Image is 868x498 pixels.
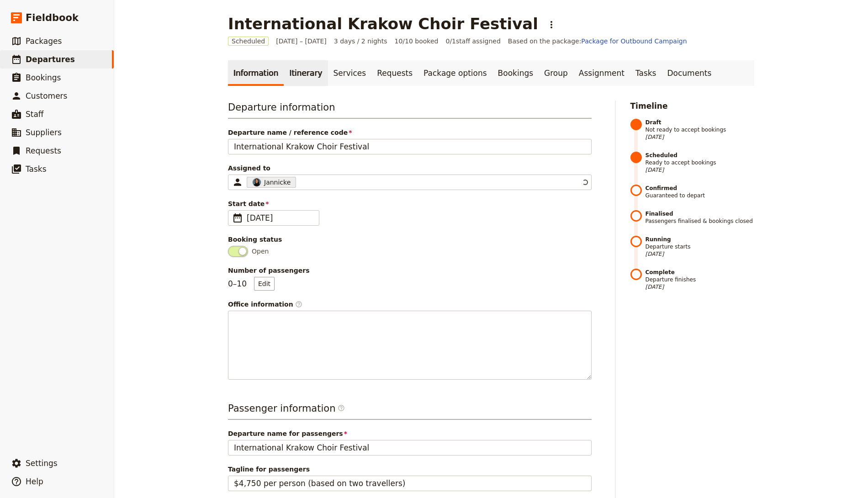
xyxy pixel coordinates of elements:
img: Profile [252,178,261,187]
h2: Timeline [630,101,755,111]
h3: Departure information [228,101,592,119]
span: Suppliers [26,128,62,137]
span: Scheduled [228,37,269,46]
span: Passengers finalised & bookings closed [646,210,755,225]
a: Bookings [492,60,539,86]
span: [DATE] [247,212,313,223]
span: ​ [232,212,243,223]
a: Package options [418,60,492,86]
span: Start date [228,199,592,208]
a: Information [228,60,284,86]
span: Ready to accept bookings [646,152,755,174]
strong: Running [646,236,755,243]
span: 3 days / 2 nights [334,37,387,46]
input: Departure name for passengers [228,440,592,456]
span: [DATE] [646,166,755,174]
span: Open [252,247,269,256]
span: Tagline for passengers [228,465,592,474]
a: Tasks [630,60,662,86]
span: Fieldbook [26,11,79,25]
span: Departure name / reference code [228,128,592,137]
input: Assigned toProfileJannickeClear input [298,177,300,188]
span: Help [26,477,43,486]
span: Departure finishes [646,269,755,291]
input: Tagline for passengers [228,476,592,491]
h1: International Krakow Choir Festival [228,15,538,33]
a: Package for Outbound Campaign [581,37,687,45]
span: Jannicke [264,178,291,187]
span: Number of passengers [228,266,592,275]
span: 10/10 booked [395,37,439,46]
span: Departure starts [646,236,755,258]
a: Services [328,60,372,86]
span: Customers [26,91,67,101]
a: Assignment [573,60,630,86]
a: Group [539,60,573,86]
div: Booking status [228,235,592,244]
span: Departures [26,55,75,64]
a: Requests [371,60,418,86]
span: 0 / 1 staff assigned [445,37,500,46]
span: Tasks [26,164,47,174]
span: Departure name for passengers [228,429,592,438]
span: Bookings [26,73,61,82]
strong: Confirmed [646,185,755,192]
input: Departure name / reference code [228,139,592,154]
span: ​ [338,404,345,412]
span: ​ [295,301,302,308]
strong: Complete [646,269,755,276]
span: Not ready to accept bookings [646,119,755,141]
button: Number of passengers0–10 [254,277,275,291]
span: Settings [26,459,58,468]
span: Staff [26,110,44,119]
h3: Passenger information [228,402,592,420]
span: Requests [26,146,61,155]
strong: Finalised [646,210,755,217]
a: Itinerary [284,60,328,86]
button: Actions [544,17,559,32]
span: Packages [26,37,62,46]
div: Office information [228,300,592,309]
span: Based on the package: [508,37,687,46]
span: ​ [338,404,345,415]
span: [DATE] [646,250,755,258]
span: Guaranteed to depart [646,185,755,199]
p: 0 – 10 [228,277,275,291]
span: [DATE] [646,283,755,291]
span: [DATE] – [DATE] [276,37,327,46]
span: Assigned to [228,164,592,173]
a: Documents [662,60,717,86]
strong: Scheduled [646,152,755,159]
strong: Draft [646,119,755,126]
span: [DATE] [646,133,755,141]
